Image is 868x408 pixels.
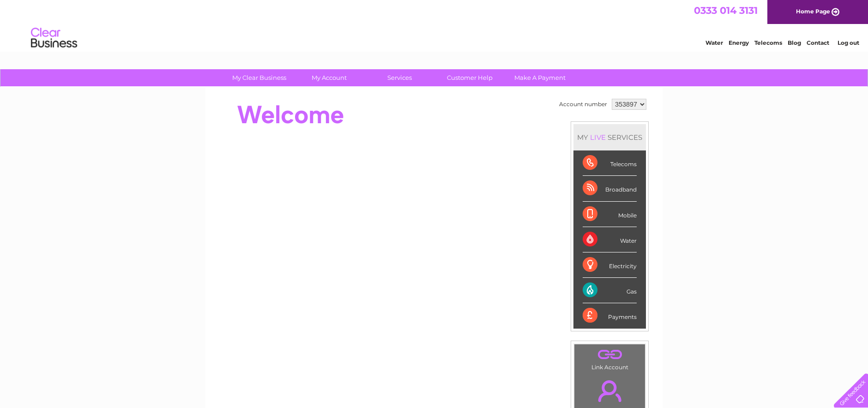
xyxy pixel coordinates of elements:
div: Water [583,227,637,252]
a: Customer Help [432,69,508,86]
a: . [577,375,643,407]
div: Broadband [583,176,637,201]
a: Log out [838,39,859,46]
div: Clear Business is a trading name of Verastar Limited (registered in [GEOGRAPHIC_DATA] No. 3667643... [217,5,653,45]
a: . [577,347,643,363]
div: Payments [583,303,637,328]
div: Telecoms [583,150,637,176]
td: Link Account [574,344,645,373]
a: Services [362,69,438,86]
div: Electricity [583,252,637,278]
a: Contact [807,39,829,46]
a: Telecoms [754,39,782,46]
div: LIVE [588,133,608,142]
a: Blog [788,39,801,46]
a: Water [705,39,723,46]
a: Make A Payment [502,69,578,86]
a: 0333 014 3131 [694,5,758,16]
div: Mobile [583,202,637,227]
div: MY SERVICES [573,124,646,150]
a: My Clear Business [221,69,297,86]
a: My Account [291,69,368,86]
img: logo.png [30,24,78,52]
a: Energy [729,39,749,46]
div: Gas [583,278,637,303]
td: Account number [557,96,609,112]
